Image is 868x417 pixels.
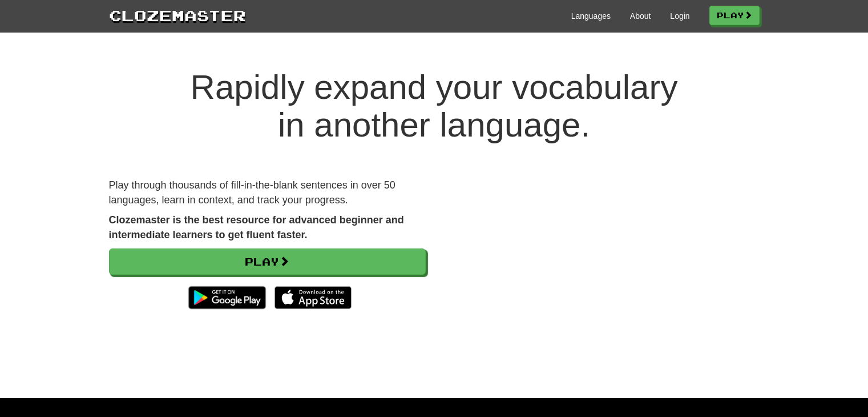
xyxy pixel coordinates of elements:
a: Login [670,10,689,22]
p: Play through thousands of fill-in-the-blank sentences in over 50 languages, learn in context, and... [109,178,426,207]
img: Get it on Google Play [183,280,271,315]
a: Play [109,248,426,275]
a: Play [709,6,760,25]
img: Download_on_the_App_Store_Badge_US-UK_135x40-25178aeef6eb6b83b96f5f2d004eda3bffbb37122de64afbaef7... [274,286,352,309]
a: Languages [571,10,611,22]
strong: Clozemaster is the best resource for advanced beginner and intermediate learners to get fluent fa... [109,214,404,240]
a: Clozemaster [109,5,246,26]
a: About [630,10,651,22]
